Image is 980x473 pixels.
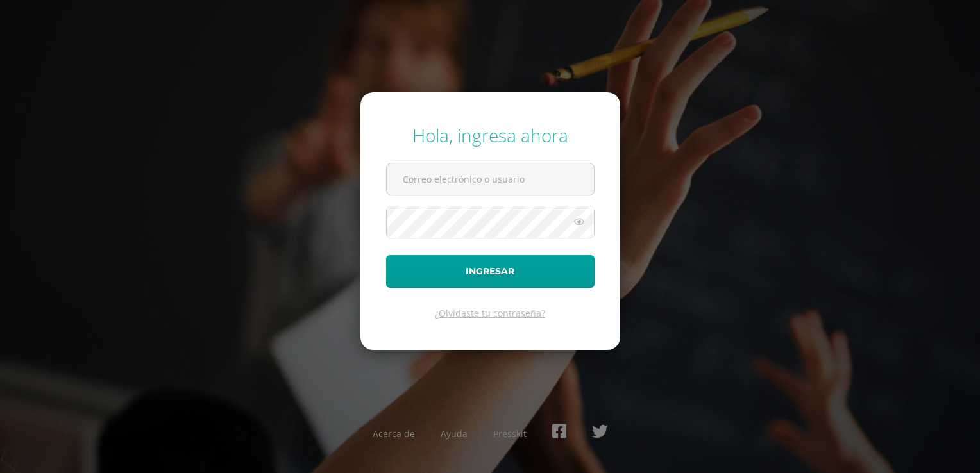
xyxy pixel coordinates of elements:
a: ¿Olvidaste tu contraseña? [435,307,545,319]
button: Ingresar [386,255,595,288]
a: Presskit [493,427,527,440]
input: Correo electrónico o usuario [387,163,594,195]
a: Ayuda [441,427,468,440]
div: Hola, ingresa ahora [386,123,595,147]
a: Acerca de [373,427,415,440]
